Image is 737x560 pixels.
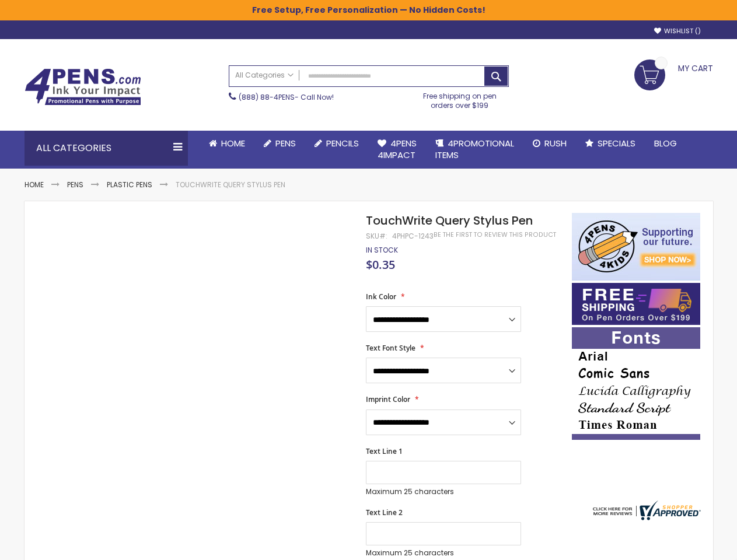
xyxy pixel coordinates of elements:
a: Wishlist [654,27,701,36]
img: font-personalization-examples [572,327,700,440]
a: Home [25,180,44,190]
a: (888) 88-4PENS [239,92,295,102]
a: Pens [67,180,83,190]
a: Rush [523,131,576,156]
a: All Categories [229,66,299,85]
a: 4Pens4impact [368,131,426,169]
a: 4PROMOTIONALITEMS [426,131,523,169]
a: Pencils [305,131,368,156]
div: 4PHPC-1243 [392,232,434,241]
span: Blog [654,137,677,149]
span: Pencils [326,137,359,149]
span: In stock [366,245,398,255]
span: Text Line 2 [366,508,403,517]
a: Specials [576,131,645,156]
a: Pens [254,131,305,156]
span: Text Line 1 [366,446,403,456]
a: Blog [645,131,686,156]
span: Rush [544,137,567,149]
a: Plastic Pens [107,180,152,190]
strong: SKU [366,231,387,241]
a: 4pens.com certificate URL [590,513,701,523]
a: Be the first to review this product [434,230,556,239]
img: Free shipping on orders over $199 [572,283,700,325]
a: Home [200,131,254,156]
span: TouchWrite Query Stylus Pen [366,212,533,229]
li: TouchWrite Query Stylus Pen [176,180,285,190]
span: All Categories [235,71,294,80]
img: 4pens.com widget logo [590,501,701,520]
span: Ink Color [366,292,396,302]
span: Home [221,137,245,149]
p: Maximum 25 characters [366,487,521,496]
span: $0.35 [366,257,395,272]
span: Pens [275,137,296,149]
span: Text Font Style [366,343,415,353]
img: 4pens 4 kids [572,213,700,281]
div: Free shipping on pen orders over $199 [411,87,509,110]
span: Imprint Color [366,394,410,404]
p: Maximum 25 characters [366,548,521,558]
span: Specials [598,137,635,149]
img: 4Pens Custom Pens and Promotional Products [25,68,141,106]
div: All Categories [25,131,188,166]
span: - Call Now! [239,92,334,102]
div: Availability [366,246,398,255]
span: 4PROMOTIONAL ITEMS [435,137,514,161]
span: 4Pens 4impact [378,137,417,161]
